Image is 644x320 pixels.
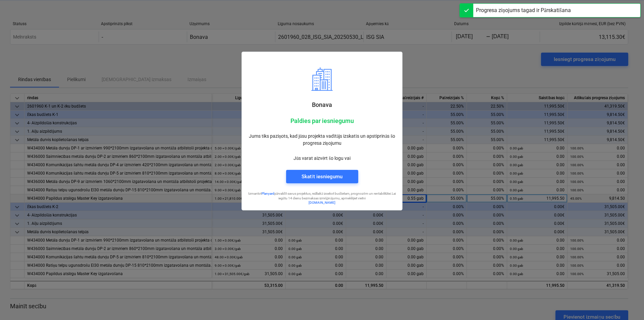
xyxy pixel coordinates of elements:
[286,170,358,183] button: Skatīt iesniegumu
[309,201,335,204] a: [DOMAIN_NAME]
[247,155,397,162] p: Jūs varat aizvērt šo logu vai
[247,101,397,109] p: Bonava
[476,6,571,14] div: Progresa ziņojums tagad ir Pārskatīšana
[262,192,274,195] a: Planyard
[302,172,342,181] div: Skatīt iesniegumu
[247,191,397,200] p: Izmantot pārvaldīt savus projektus, reāllaikā izsekot budžetam, prognozēm un rentabilitātei. Lai ...
[247,133,397,147] p: Jums tiks paziņots, kad jūsu projekta vadītājs izskatīs un apstiprinās šo progresa ziņojumu
[247,117,397,125] p: Paldies par iesniegumu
